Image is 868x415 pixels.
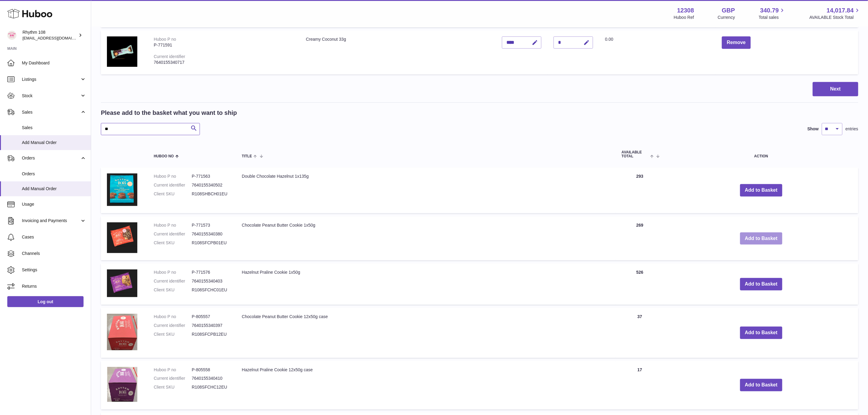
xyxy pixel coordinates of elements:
[740,327,783,339] button: Add to Basket
[107,173,137,206] img: Double Chocolate Hazelnut 1x135g
[718,15,735,20] div: Currency
[192,191,230,197] dd: R108SHBCH01EU
[192,384,230,390] dd: R108SFCHC12EU
[300,30,496,74] td: Creamy Coconut 33g
[22,60,86,66] span: My Dashboard
[7,296,84,307] a: Log out
[192,278,230,284] dd: 7640155340403
[7,31,16,40] img: orders@rhythm108.com
[154,37,176,42] div: Huboo P no
[242,154,252,158] span: Title
[192,182,230,188] dd: 7640155340502
[605,37,613,42] span: 0.00
[236,167,616,213] td: Double Chocolate Hazelnut 1x135g
[616,167,664,213] td: 293
[154,287,192,293] dt: Client SKU
[154,60,294,65] div: 7640155340717
[154,314,192,320] dt: Huboo P no
[616,308,664,358] td: 37
[846,126,858,132] span: entries
[740,278,783,290] button: Add to Basket
[809,6,861,20] a: 14,017.84 AVAILABLE Stock Total
[760,6,779,15] span: 340.79
[192,240,230,246] dd: R108SFCPB01EU
[22,186,86,192] span: Add Manual Order
[192,376,230,381] dd: 7640155340410
[192,222,230,228] dd: P-771573
[809,15,861,20] span: AVAILABLE Stock Total
[154,182,192,188] dt: Current identifier
[827,6,854,15] span: 14,017.84
[722,6,735,15] strong: GBP
[236,216,616,260] td: Chocolate Peanut Butter Cookie 1x50g
[740,232,783,245] button: Add to Basket
[622,150,649,158] span: AVAILABLE Total
[616,216,664,260] td: 269
[740,379,783,391] button: Add to Basket
[154,278,192,284] dt: Current identifier
[664,144,858,164] th: Action
[154,331,192,337] dt: Client SKU
[22,283,86,289] span: Returns
[107,314,137,350] img: Chocolate Peanut Butter Cookie 12x50g case
[154,42,294,48] div: P-771591
[740,184,783,197] button: Add to Basket
[22,155,80,161] span: Orders
[22,171,86,177] span: Orders
[192,231,230,237] dd: 7640155340380
[722,36,750,49] button: Remove
[154,367,192,373] dt: Huboo P no
[192,269,230,275] dd: P-771576
[22,36,89,40] span: [EMAIL_ADDRESS][DOMAIN_NAME]
[107,36,137,67] img: Creamy Coconut 33g
[813,82,858,96] button: Next
[616,263,664,305] td: 526
[107,269,137,297] img: Hazelnut Praline Cookie 1x50g
[22,251,86,256] span: Channels
[759,15,786,20] span: Total sales
[22,125,86,131] span: Sales
[154,240,192,246] dt: Client SKU
[154,191,192,197] dt: Client SKU
[759,6,786,20] a: 340.79 Total sales
[616,361,664,410] td: 17
[192,323,230,328] dd: 7640155340397
[808,126,819,132] label: Show
[22,109,80,115] span: Sales
[107,222,137,253] img: Chocolate Peanut Butter Cookie 1x50g
[154,269,192,275] dt: Huboo P no
[22,218,80,224] span: Invoicing and Payments
[154,231,192,237] dt: Current identifier
[22,93,80,99] span: Stock
[192,173,230,179] dd: P-771563
[22,267,86,273] span: Settings
[192,314,230,320] dd: P-805557
[22,201,86,207] span: Usage
[192,331,230,337] dd: R108SFCPB12EU
[154,222,192,228] dt: Huboo P no
[154,384,192,390] dt: Client SKU
[22,77,80,82] span: Listings
[154,154,174,158] span: Huboo no
[236,361,616,410] td: Hazelnut Praline Cookie 12x50g case
[236,263,616,305] td: Hazelnut Praline Cookie 1x50g
[22,234,86,240] span: Cases
[154,376,192,381] dt: Current identifier
[236,308,616,358] td: Chocolate Peanut Butter Cookie 12x50g case
[192,287,230,293] dd: R108SFCHC01EU
[154,173,192,179] dt: Huboo P no
[22,140,86,146] span: Add Manual Order
[674,15,694,20] div: Huboo Ref
[107,367,137,402] img: Hazelnut Praline Cookie 12x50g case
[192,367,230,373] dd: P-805558
[154,54,185,59] div: Current identifier
[101,109,237,117] h2: Please add to the basket what you want to ship
[154,323,192,328] dt: Current identifier
[22,29,77,41] div: Rhythm 108
[677,6,694,15] strong: 12308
